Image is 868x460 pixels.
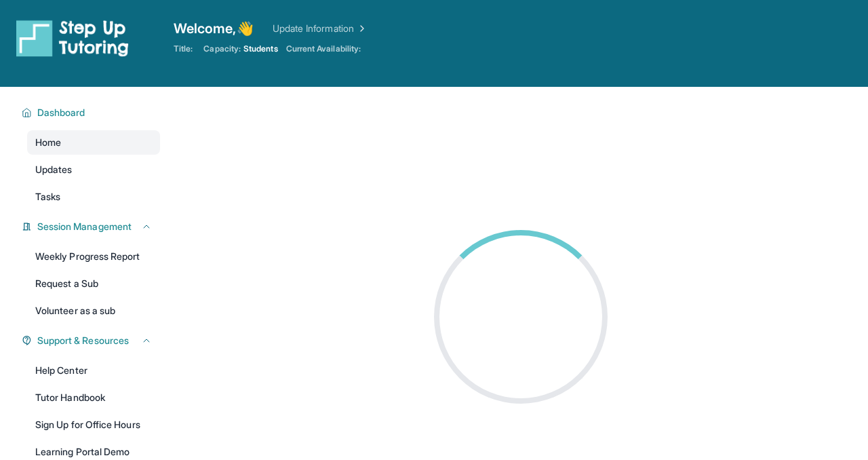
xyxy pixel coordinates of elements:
a: Tutor Handbook [27,385,160,410]
span: Students [243,43,278,54]
img: Chevron Right [354,22,368,35]
span: Updates [35,163,73,176]
span: Support & Resources [37,334,129,347]
img: logo [16,19,129,57]
a: Update Information [273,22,368,35]
span: Current Availability: [286,43,361,54]
button: Support & Resources [32,334,152,347]
span: Welcome, 👋 [174,19,254,38]
a: Volunteer as a sub [27,299,160,323]
button: Dashboard [32,106,152,119]
span: Capacity: [203,43,241,54]
span: Home [35,136,61,149]
a: Request a Sub [27,271,160,296]
span: Title: [174,43,193,54]
a: Tasks [27,185,160,209]
span: Tasks [35,190,60,204]
span: Session Management [37,220,132,233]
span: Dashboard [37,106,85,119]
a: Help Center [27,358,160,383]
a: Sign Up for Office Hours [27,413,160,437]
a: Home [27,130,160,155]
a: Weekly Progress Report [27,244,160,269]
button: Session Management [32,220,152,233]
a: Updates [27,157,160,182]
